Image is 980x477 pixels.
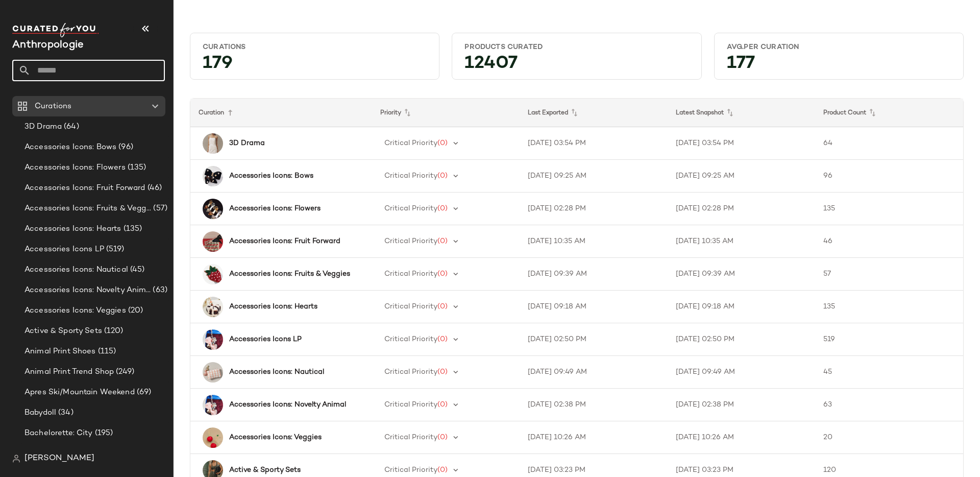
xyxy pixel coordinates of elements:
td: 135 [815,291,963,323]
td: [DATE] 09:49 AM [668,356,816,389]
b: Accessories Icons: Fruit Forward [229,236,340,247]
td: 46 [815,225,963,258]
span: (135) [126,162,146,174]
span: (34) [56,407,73,419]
td: [DATE] 09:39 AM [668,258,816,291]
span: (0) [437,303,448,311]
img: 105269385_001_b [203,166,223,186]
span: Critical Priority [384,205,437,212]
b: Accessories Icons: Nautical [229,367,324,377]
span: (0) [437,270,448,278]
img: 104969670_262_b [203,264,223,284]
span: (64) [62,121,79,133]
img: 91036277_075_b [203,427,223,448]
span: (0) [437,205,448,212]
td: 57 [815,258,963,291]
span: (0) [437,237,448,245]
span: (0) [437,368,448,376]
span: Accessories Icons: Flowers [24,162,126,174]
span: Curations [35,101,71,112]
span: (96) [116,141,133,153]
img: 104835582_066_b [203,395,223,415]
td: [DATE] 10:26 AM [520,421,668,454]
span: Accessories Icons: Bows [24,141,116,153]
td: 96 [815,160,963,193]
b: Accessories Icons: Fruits & Veggies [229,269,350,279]
td: 20 [815,421,963,454]
span: (0) [437,336,448,343]
td: [DATE] 09:25 AM [668,160,816,193]
td: 135 [815,193,963,225]
td: [DATE] 09:18 AM [668,291,816,323]
span: Apres Ski/Mountain Weekend [24,387,135,398]
span: Critical Priority [384,401,437,409]
img: 100777614_010_b [203,133,223,154]
td: [DATE] 02:38 PM [520,389,668,421]
span: (45) [128,264,145,276]
img: cfy_white_logo.C9jOOHJF.svg [12,23,99,37]
img: svg%3e [12,455,20,463]
span: Animal Print Shoes [24,346,96,357]
b: Accessories Icons: Bows [229,171,313,181]
span: (120) [102,325,124,337]
div: 179 [194,56,435,75]
img: 102079928_068_b [203,362,223,383]
div: Products Curated [464,42,689,52]
td: [DATE] 02:38 PM [668,389,816,421]
span: Animal Print Trend Shop [24,366,114,378]
span: Critical Priority [384,172,437,180]
span: 3D Drama [24,121,62,133]
span: (20) [126,305,143,317]
span: Critical Priority [384,237,437,245]
b: Accessories Icons: Veggies [229,432,322,443]
span: Accessories Icons: Nautical [24,264,128,276]
td: [DATE] 02:50 PM [668,323,816,356]
span: Current Company Name [12,40,84,51]
span: Critical Priority [384,466,437,474]
td: [DATE] 02:28 PM [520,193,668,225]
div: Curations [203,42,427,52]
img: 103040366_012_b14 [203,231,223,252]
img: 104835582_066_b [203,329,223,350]
div: 177 [719,56,959,75]
span: (135) [121,223,142,235]
span: (0) [437,401,448,409]
span: (0) [437,466,448,474]
span: (249) [114,366,134,378]
div: 12407 [456,56,697,75]
span: (0) [437,139,448,147]
th: Latest Snapshot [668,99,816,127]
span: Accessories Icons: Fruits & Veggies [24,203,151,214]
td: [DATE] 09:18 AM [520,291,668,323]
div: Avg.per Curation [727,42,951,52]
td: [DATE] 09:49 AM [520,356,668,389]
span: (63) [151,284,167,296]
span: Accessories Icons: Novelty Animal [24,284,151,296]
span: Accessories Icons: Fruit Forward [24,182,145,194]
span: Critical Priority [384,270,437,278]
span: Accessories Icons: Hearts [24,223,121,235]
td: 519 [815,323,963,356]
td: 64 [815,127,963,160]
td: [DATE] 02:50 PM [520,323,668,356]
span: (237) [106,448,126,460]
span: Accessories Icons: Veggies [24,305,126,317]
b: Active & Sporty Sets [229,465,301,475]
td: [DATE] 09:25 AM [520,160,668,193]
img: 102913290_007_b14 [203,199,223,219]
span: Bachelorette: Coastal [24,448,106,460]
td: [DATE] 09:39 AM [520,258,668,291]
th: Priority [372,99,520,127]
span: Critical Priority [384,434,437,441]
th: Product Count [815,99,963,127]
span: Accessories Icons LP [24,244,104,255]
span: (115) [96,346,116,357]
td: [DATE] 03:54 PM [520,127,668,160]
th: Curation [190,99,372,127]
span: (0) [437,172,448,180]
b: Accessories Icons: Novelty Animal [229,399,346,410]
span: Babydoll [24,407,56,419]
span: Critical Priority [384,139,437,147]
span: (46) [145,182,162,194]
span: (0) [437,434,448,441]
